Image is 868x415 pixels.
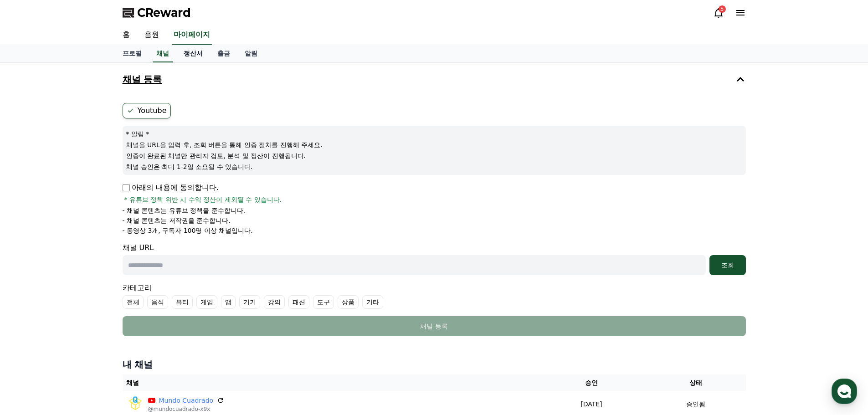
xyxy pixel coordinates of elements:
a: 설정 [118,289,175,312]
label: 음식 [147,295,168,309]
label: 상품 [338,295,359,309]
a: 마이페이지 [172,26,212,45]
p: [DATE] [540,400,642,409]
a: 음원 [137,26,166,45]
span: 대화 [83,303,94,310]
div: 채널 등록 [141,322,728,331]
label: 기기 [239,295,260,309]
p: 채널 승인은 최대 1-2일 소요될 수 있습니다. [126,162,742,171]
a: 홈 [3,289,60,312]
div: 5 [719,5,726,13]
p: - 채널 콘텐츠는 저작권을 준수합니다. [123,216,231,225]
p: 채널을 URL을 입력 후, 조회 버튼을 통해 인증 절차를 진행해 주세요. [126,140,742,149]
a: 홈 [115,26,137,45]
div: 채널 URL [123,242,746,275]
label: 앱 [221,295,236,309]
a: Mundo Cuadrado [159,396,214,405]
label: 게임 [196,295,217,309]
p: - 채널 콘텐츠는 유튜브 정책을 준수합니다. [123,206,246,215]
th: 상태 [646,374,746,391]
th: 승인 [537,374,646,391]
button: 조회 [709,255,746,275]
label: 패션 [288,295,309,309]
label: 강의 [264,295,285,309]
a: 5 [713,7,724,18]
label: 기타 [362,295,383,309]
a: 채널 [153,45,173,62]
p: 아래의 내용에 동의합니다. [123,182,219,193]
a: 출금 [210,45,237,62]
p: 승인됨 [686,400,705,409]
img: Mundo Cuadrado [126,395,144,413]
p: - 동영상 3개, 구독자 100명 이상 채널입니다. [123,226,253,235]
a: 정산서 [176,45,210,62]
h4: 채널 등록 [123,74,162,84]
label: 도구 [313,295,334,309]
span: 설정 [141,302,152,310]
p: 인증이 완료된 채널만 관리자 검토, 분석 및 정산이 진행됩니다. [126,151,742,160]
div: 카테고리 [123,282,746,309]
span: CReward [137,5,191,20]
a: 프로필 [115,45,149,62]
label: 뷰티 [172,295,193,309]
a: 알림 [237,45,265,62]
a: CReward [123,5,191,20]
span: * 유튜브 정책 위반 시 수익 정산이 제외될 수 있습니다. [124,195,282,204]
h4: 내 채널 [123,358,746,371]
button: 채널 등록 [119,67,750,92]
a: 대화 [60,289,118,312]
label: 전체 [123,295,144,309]
span: 홈 [29,302,34,310]
label: Youtube [123,103,171,118]
div: 조회 [713,261,742,270]
button: 채널 등록 [123,316,746,336]
th: 채널 [123,374,537,391]
p: @mundocuadrado-x9x [148,405,225,413]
